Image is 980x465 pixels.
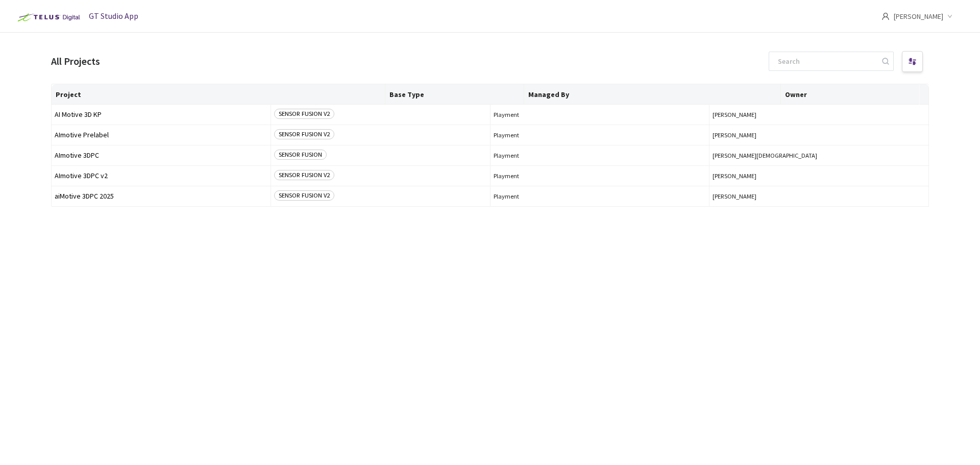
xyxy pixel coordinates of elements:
[494,152,706,159] span: Playment
[494,192,706,200] span: Playment
[52,84,385,105] th: Project
[713,131,925,139] span: [PERSON_NAME]
[55,192,267,200] span: aiMotive 3DPC 2025
[55,131,267,139] span: AImotive Prelabel
[494,131,706,139] span: Playment
[713,192,925,200] span: [PERSON_NAME]
[274,190,334,201] span: SENSOR FUSION V2
[524,84,781,105] th: Managed By
[12,9,83,26] img: Telus
[881,12,890,20] span: user
[89,11,138,21] span: GT Studio App
[274,170,334,180] span: SENSOR FUSION V2
[55,172,267,180] span: AImotive 3DPC v2
[385,84,524,105] th: Base Type
[274,109,334,119] span: SENSOR FUSION V2
[713,152,925,159] span: [PERSON_NAME][DEMOGRAPHIC_DATA]
[55,111,267,118] span: AI Motive 3D KP
[274,150,327,160] span: SENSOR FUSION
[713,172,925,180] span: [PERSON_NAME]
[51,54,100,69] div: All Projects
[55,152,267,159] span: AImotive 3DPC
[947,14,952,19] span: down
[713,111,925,118] span: [PERSON_NAME]
[494,111,706,118] span: Playment
[781,84,920,105] th: Owner
[274,129,334,139] span: SENSOR FUSION V2
[772,52,880,70] input: Search
[494,172,706,180] span: Playment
